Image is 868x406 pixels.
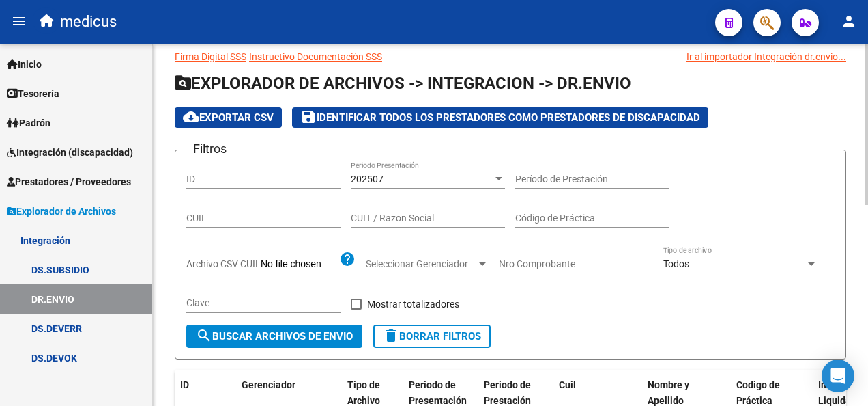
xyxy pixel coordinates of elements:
span: Codigo de Práctica [736,379,780,406]
a: Instructivo Documentación SSS [249,51,382,62]
span: Buscar Archivos de Envio [196,330,353,342]
button: Identificar todos los Prestadores como Prestadores de Discapacidad [292,107,708,128]
span: EXPLORADOR DE ARCHIVOS -> INTEGRACION -> DR.ENVIO [175,74,631,93]
span: Padrón [7,116,50,131]
mat-icon: delete [383,327,399,344]
span: Mostrar totalizadores [367,296,459,312]
button: Borrar Filtros [373,325,491,348]
span: Tesorería [7,86,59,101]
mat-icon: menu [11,13,27,29]
mat-icon: cloud_download [183,109,199,125]
span: Exportar CSV [183,111,274,124]
mat-icon: search [196,327,212,344]
p: - [175,49,846,64]
span: 202507 [351,174,384,185]
button: Exportar CSV [175,107,282,128]
span: Importe Liquidado [818,379,862,406]
mat-icon: save [300,109,317,125]
mat-icon: person [841,13,857,29]
button: Buscar Archivos de Envio [186,325,362,348]
span: Integración (discapacidad) [7,145,133,160]
a: Firma Digital SSS [175,51,246,62]
input: Archivo CSV CUIL [261,258,339,271]
span: medicus [60,7,117,37]
span: Inicio [7,57,42,72]
span: Gerenciador [242,379,295,390]
span: Todos [663,258,689,269]
span: ID [180,379,189,390]
div: Ir al importador Integración dr.envio... [686,49,846,64]
mat-icon: help [339,251,356,267]
span: Explorador de Archivos [7,204,116,219]
span: Archivo CSV CUIL [186,258,261,269]
span: Prestadores / Proveedores [7,174,131,189]
h3: Filtros [186,139,233,159]
span: Borrar Filtros [383,330,481,342]
span: Tipo de Archivo [347,379,380,406]
div: Open Intercom Messenger [822,360,854,392]
span: Seleccionar Gerenciador [366,258,476,270]
span: Periodo de Presentación [409,379,467,406]
span: Nombre y Apellido [648,379,689,406]
span: Periodo de Prestación [484,379,531,406]
span: Cuil [559,379,576,390]
span: Identificar todos los Prestadores como Prestadores de Discapacidad [300,111,700,124]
